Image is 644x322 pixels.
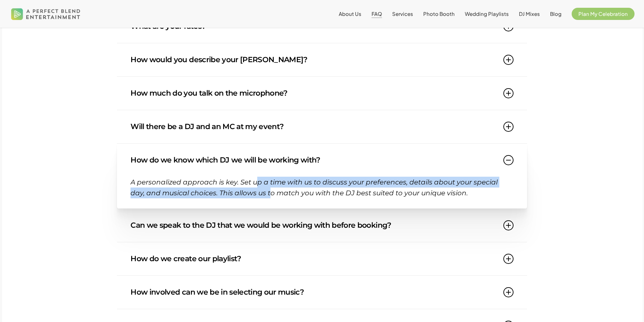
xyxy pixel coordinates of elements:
a: How do we know which DJ we will be working with? [130,144,513,177]
a: How involved can we be in selecting our music? [130,276,513,309]
a: Services [392,11,413,17]
a: About Us [339,11,361,17]
a: Can we speak to the DJ that we would be working with before booking? [130,209,513,242]
a: How do we create our playlist? [130,242,513,275]
a: Plan My Celebration [572,11,635,17]
a: How would you describe your [PERSON_NAME]? [130,43,513,76]
span: About Us [339,10,361,17]
span: FAQ [372,10,382,17]
span: Services [392,10,413,17]
img: A Perfect Blend Entertainment [9,3,82,25]
a: FAQ [372,11,382,17]
span: Blog [550,10,562,17]
a: How much do you talk on the microphone? [130,77,513,110]
a: Blog [550,11,562,17]
a: Photo Booth [423,11,455,17]
span: A personalized approach is key. Set up a time with us to discuss your preferences, details about ... [130,178,498,197]
a: Wedding Playlists [465,11,509,17]
a: Will there be a DJ and an MC at my event? [130,110,513,143]
span: Plan My Celebration [578,10,628,17]
a: DJ Mixes [519,11,540,17]
span: Photo Booth [423,10,455,17]
span: DJ Mixes [519,10,540,17]
span: Wedding Playlists [465,10,509,17]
